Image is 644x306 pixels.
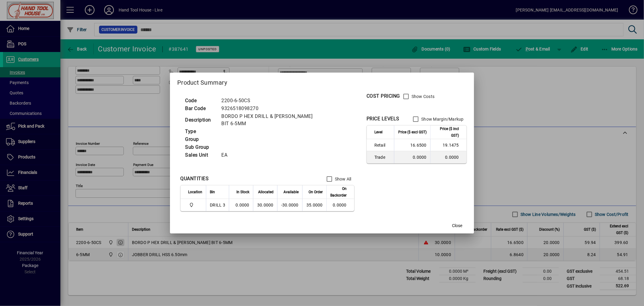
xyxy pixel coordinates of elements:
span: Available [284,189,299,195]
td: 0.0000 [229,199,253,211]
td: DRILL 3 [206,199,229,211]
span: On Backorder [330,185,347,199]
div: PRICE LEVELS [367,115,399,122]
td: Description [182,112,218,128]
td: 30.0000 [253,199,277,211]
td: Sales Unit [182,151,218,159]
td: 0.0000 [430,151,466,163]
span: Bin [210,189,215,195]
td: Code [182,97,218,105]
span: Trade [374,154,390,160]
td: 9326518098270 [218,105,328,112]
div: COST PRICING [367,93,400,100]
span: Level [374,129,383,135]
label: Show All [334,176,351,182]
td: 2200-6-50CS [218,97,328,105]
td: 19.1475 [430,139,466,151]
td: 0.0000 [394,151,430,163]
td: 0.0000 [326,199,354,211]
td: BORDO P HEX DRILL & [PERSON_NAME] BIT 6-5MM [218,112,328,128]
td: Group [182,135,218,143]
span: On Order [309,189,323,195]
td: 16.6500 [394,139,430,151]
span: Location [188,189,202,195]
button: Close [447,220,467,231]
span: Allocated [258,189,274,195]
td: Sub Group [182,143,218,151]
span: Close [452,223,462,229]
label: Show Margin/Markup [420,116,464,122]
span: 35.0000 [306,203,323,207]
label: Show Costs [410,93,435,99]
td: -30.0000 [277,199,302,211]
span: Price ($ excl GST) [398,129,427,135]
h2: Product Summary [170,73,474,90]
td: Type [182,128,218,135]
span: Price ($ incl GST) [434,125,459,139]
span: Retail [374,142,390,148]
div: QUANTITIES [180,175,209,182]
span: In Stock [236,189,249,195]
td: Bar Code [182,105,218,112]
td: EA [218,151,328,159]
